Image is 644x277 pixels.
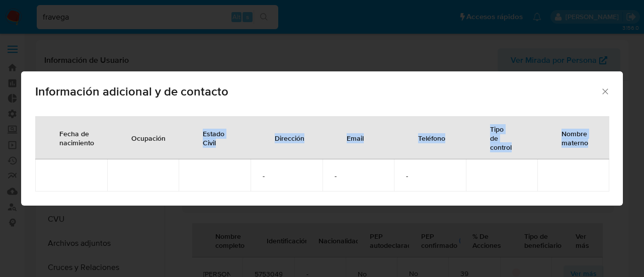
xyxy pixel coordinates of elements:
div: Teléfono [406,126,457,150]
div: Nombre materno [549,121,600,154]
div: Dirección [263,126,316,150]
div: Ocupación [119,126,178,150]
span: - [406,171,454,180]
span: Información adicional y de contacto [35,85,600,98]
div: Fecha de nacimiento [47,121,106,154]
div: Tipo de control [478,117,526,159]
span: - [263,171,310,180]
div: Email [335,126,376,150]
button: Cerrar [600,86,609,96]
span: - [335,171,382,180]
div: Estado Civil [191,121,238,154]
